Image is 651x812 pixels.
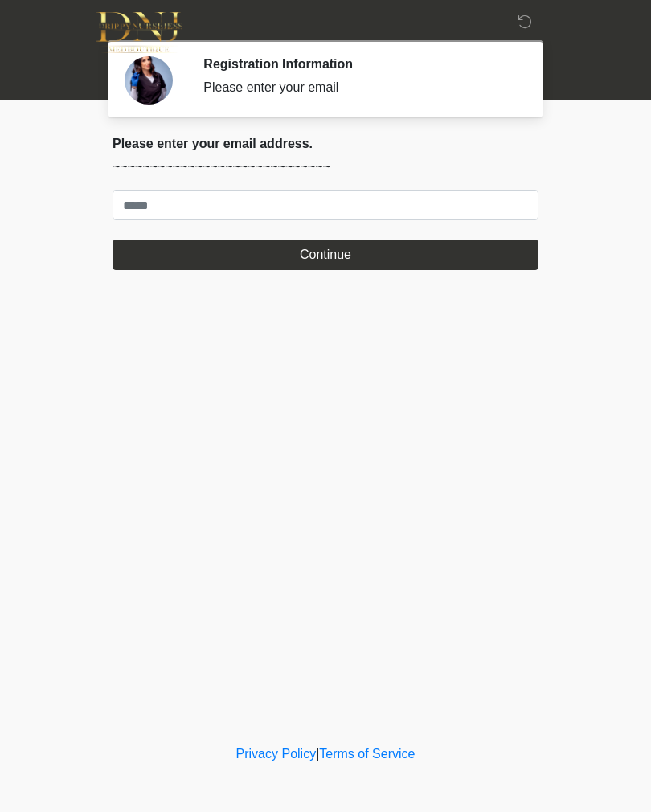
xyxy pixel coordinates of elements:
[113,240,538,270] button: Continue
[113,136,538,151] h2: Please enter your email address.
[316,747,319,761] a: |
[96,12,182,53] img: DNJ Med Boutique Logo
[319,747,415,761] a: Terms of Service
[236,747,317,761] a: Privacy Policy
[113,158,538,177] p: ~~~~~~~~~~~~~~~~~~~~~~~~~~~~~
[203,78,514,97] div: Please enter your email
[125,56,173,105] img: Agent Avatar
